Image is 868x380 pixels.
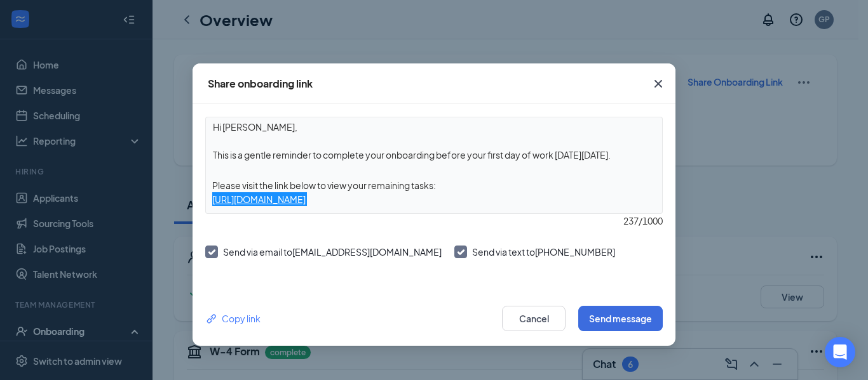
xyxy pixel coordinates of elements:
[205,311,261,325] button: Link Copy link
[223,246,442,258] span: Send via email to [EMAIL_ADDRESS][DOMAIN_NAME]
[205,214,663,228] div: 237 / 1000
[578,306,663,331] button: Send message
[825,337,855,367] div: Open Intercom Messenger
[651,76,666,91] svg: Cross
[206,192,662,206] div: [URL][DOMAIN_NAME]
[472,246,615,258] span: Send via text to [PHONE_NUMBER]
[641,63,675,104] button: Close
[502,306,566,331] button: Cancel
[208,77,313,91] div: Share onboarding link
[206,117,662,164] textarea: Hi [PERSON_NAME], This is a gentle reminder to complete your onboarding before your first day of ...
[206,178,662,192] div: Please visit the link below to view your remaining tasks:
[205,311,261,325] div: Copy link
[205,312,219,325] svg: Link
